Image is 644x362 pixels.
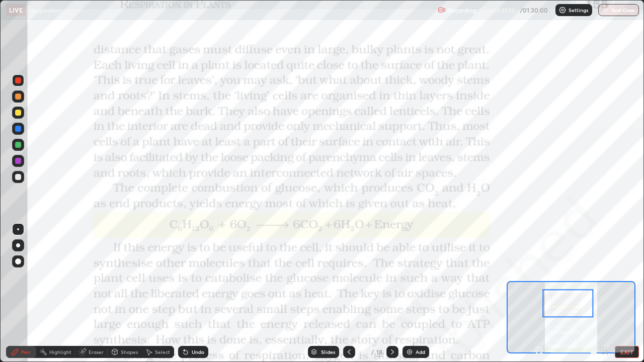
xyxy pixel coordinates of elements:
[89,349,104,354] div: Eraser
[359,349,369,355] div: 8
[406,348,414,356] img: add-slide-button
[371,349,374,355] div: /
[602,6,610,14] img: end-class-cross
[558,6,567,14] img: class-settings-icons
[321,349,335,354] div: Slides
[49,349,71,354] div: Highlight
[9,6,23,14] p: LIVE
[569,8,588,13] p: Settings
[416,349,425,354] div: Add
[155,349,170,354] div: Select
[376,347,382,356] div: 18
[448,7,476,14] p: Recording
[598,4,639,16] button: End Class
[615,346,639,358] button: EXIT
[21,349,30,354] div: Pen
[30,6,61,14] p: Respiration
[438,6,446,14] img: recording.375f2c34.svg
[192,349,204,354] div: Undo
[121,349,138,354] div: Shapes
